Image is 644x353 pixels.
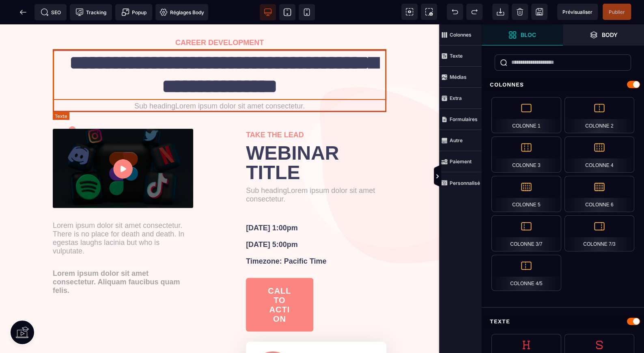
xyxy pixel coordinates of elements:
[75,8,106,16] span: Tracking
[439,67,482,88] span: Médias
[53,104,193,184] img: 81872691830c7cd3cee2927eb77562d6_video.png
[482,77,644,92] div: Colonnes
[299,4,315,20] span: Voir mobile
[155,4,208,20] span: Favicon
[521,32,536,38] strong: Bloc
[564,176,634,212] div: Colonne 6
[603,4,631,20] span: Enregistrer le contenu
[564,97,634,133] div: Colonne 2
[531,4,547,20] span: Enregistrer
[34,4,67,20] span: Métadata SEO
[260,4,276,20] span: Voir bureau
[450,158,472,165] strong: Paiement
[15,4,31,20] span: Retour
[491,136,561,173] div: Colonne 3
[602,32,618,38] strong: Body
[491,97,561,133] div: Colonne 1
[121,8,146,16] span: Popup
[439,172,482,193] span: Personnalisé
[159,8,204,16] span: Réglages Body
[564,136,634,173] div: Colonne 4
[491,215,561,251] div: Colonne 3/7
[491,255,561,291] div: Colonne 4/5
[482,314,644,329] div: Texte
[450,74,467,80] strong: Médias
[401,4,418,20] span: Voir les composants
[421,4,437,20] span: Capture d'écran
[115,4,152,20] span: Créer une alerte modale
[439,88,482,109] span: Extra
[450,95,462,101] strong: Extra
[439,151,482,172] span: Paiement
[439,45,482,67] span: Texte
[492,4,508,20] span: Importer
[450,53,463,59] strong: Texte
[450,32,472,38] strong: Colonnes
[482,24,563,45] span: Ouvrir les blocs
[512,4,528,20] span: Nettoyage
[279,4,295,20] span: Voir tablette
[41,8,61,16] span: SEO
[439,130,482,151] span: Autre
[482,165,490,189] span: Afficher les vues
[564,215,634,251] div: Colonne 7/3
[557,4,598,20] span: Aperçu
[609,9,625,15] span: Publier
[562,9,592,15] span: Prévisualiser
[246,253,313,307] button: CALL TO ACTION
[563,24,644,45] span: Ouvrir les calques
[439,24,482,45] span: Colonnes
[450,180,480,186] strong: Personnalisé
[450,116,478,122] strong: Formulaires
[447,4,463,20] span: Défaire
[70,4,112,20] span: Code de suivi
[491,176,561,212] div: Colonne 5
[450,137,463,143] strong: Autre
[439,109,482,130] span: Formulaires
[466,4,482,20] span: Rétablir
